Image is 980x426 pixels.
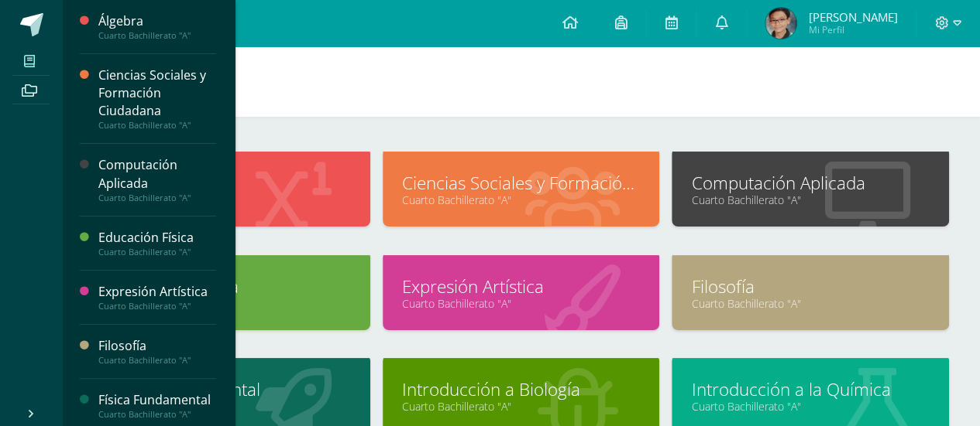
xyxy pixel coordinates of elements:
[98,30,216,41] div: Cuarto Bachillerato "A"
[98,283,216,312] a: Expresión ArtísticaCuarto Bachillerato "A"
[98,355,216,366] div: Cuarto Bachillerato "A"
[808,9,897,25] span: [PERSON_NAME]
[402,296,641,311] a: Cuarto Bachillerato "A"
[402,377,641,401] a: Introducción a Biología
[402,274,641,298] a: Expresión Artística
[808,23,897,36] span: Mi Perfil
[98,229,216,257] a: Educación FísicaCuarto Bachillerato "A"
[98,66,216,131] a: Ciencias Sociales y Formación CiudadanaCuarto Bachillerato "A"
[98,229,216,247] div: Educación Física
[98,391,216,409] div: Física Fundamental
[691,399,930,414] a: Cuarto Bachillerato "A"
[98,391,216,420] a: Física FundamentalCuarto Bachillerato "A"
[98,247,216,257] div: Cuarto Bachillerato "A"
[402,399,641,414] a: Cuarto Bachillerato "A"
[691,193,930,207] a: Cuarto Bachillerato "A"
[98,301,216,312] div: Cuarto Bachillerato "A"
[402,171,641,195] a: Ciencias Sociales y Formación Ciudadana
[98,120,216,131] div: Cuarto Bachillerato "A"
[98,156,216,203] a: Computación AplicadaCuarto Bachillerato "A"
[98,337,216,355] div: Filosofía
[98,12,216,41] a: ÁlgebraCuarto Bachillerato "A"
[691,171,930,195] a: Computación Aplicada
[98,12,216,30] div: Álgebra
[691,274,930,298] a: Filosofía
[98,156,216,192] div: Computación Aplicada
[98,337,216,366] a: FilosofíaCuarto Bachillerato "A"
[98,409,216,420] div: Cuarto Bachillerato "A"
[691,377,930,401] a: Introducción a la Química
[402,193,641,207] a: Cuarto Bachillerato "A"
[98,283,216,301] div: Expresión Artística
[98,193,216,203] div: Cuarto Bachillerato "A"
[98,66,216,120] div: Ciencias Sociales y Formación Ciudadana
[691,296,930,311] a: Cuarto Bachillerato "A"
[765,8,796,39] img: 3bba886a9c75063d96c5e58f8e6632be.png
